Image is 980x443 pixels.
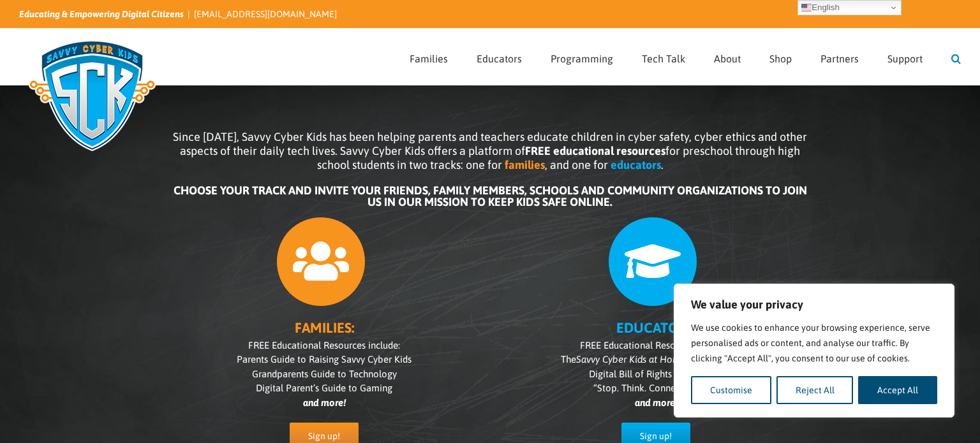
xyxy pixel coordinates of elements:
button: Accept All [858,376,937,404]
span: “Stop. Think. Connect.” Poster [593,382,718,393]
i: Savvy Cyber Kids at Home [576,354,686,365]
i: and more! [635,397,678,408]
b: CHOOSE YOUR TRACK AND INVITE YOUR FRIENDS, FAMILY MEMBERS, SCHOOLS AND COMMUNITY ORGANIZATIONS TO... [174,184,807,208]
span: Sign up! [640,431,672,442]
b: FREE educational resources [525,144,665,157]
span: Educators [477,54,522,64]
b: FAMILIES: [295,319,354,336]
i: Educating & Empowering Digital Citizens [19,9,184,19]
a: Tech Talk [642,29,685,85]
b: families [505,158,545,171]
span: Tech Talk [642,54,685,64]
a: Programming [551,29,613,85]
nav: Main Menu [410,29,961,85]
span: Parents Guide to Raising Savvy Cyber Kids [237,354,412,365]
button: Customise [691,376,771,404]
a: Families [410,29,448,85]
span: Families [410,54,448,64]
span: The Teacher’s Packs [561,354,751,365]
img: Savvy Cyber Kids Logo [19,32,165,159]
span: Support [887,54,923,64]
span: Digital Bill of Rights Lesson Plan [589,368,724,379]
span: , and one for [545,158,608,171]
span: Partners [820,54,859,64]
b: educators [611,158,661,171]
a: Partners [820,29,859,85]
a: Shop [769,29,792,85]
b: EDUCATORS: [616,319,696,336]
span: About [714,54,741,64]
button: Reject All [776,376,854,404]
span: Since [DATE], Savvy Cyber Kids has been helping parents and teachers educate children in cyber sa... [173,130,807,171]
a: Support [887,29,923,85]
span: Digital Parent’s Guide to Gaming [256,382,392,393]
span: Sign up! [308,431,340,442]
p: We use cookies to enhance your browsing experience, serve personalised ads or content, and analys... [691,320,937,366]
a: [EMAIL_ADDRESS][DOMAIN_NAME] [194,9,337,19]
img: en [801,3,812,13]
span: FREE Educational Resources include: [248,340,400,351]
p: We value your privacy [691,297,937,312]
span: Grandparents Guide to Technology [252,368,397,379]
span: . [661,158,664,171]
span: FREE Educational Resources include: [580,340,732,351]
a: Educators [477,29,522,85]
a: Search [951,29,961,85]
i: and more! [303,397,346,408]
a: About [714,29,741,85]
span: Shop [769,54,792,64]
span: Programming [551,54,613,64]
